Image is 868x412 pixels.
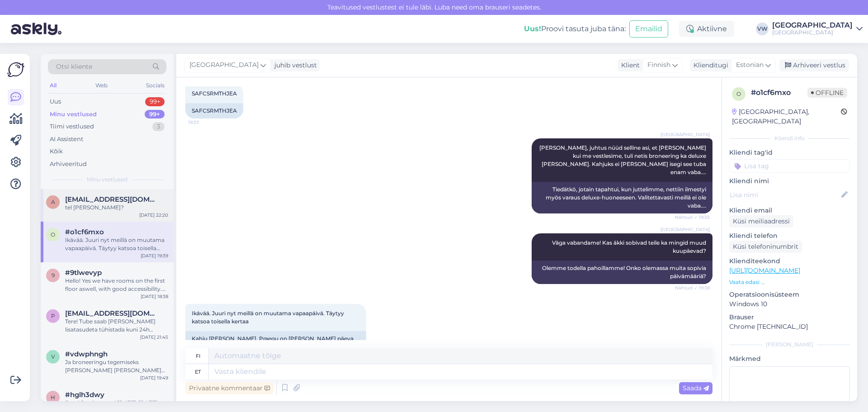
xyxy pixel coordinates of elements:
span: #hglh3dwy [65,391,104,399]
span: Ikävää. Juuri nyt meillä on muutama vapaapäivä. Täytyy katsoa toisella kertaa [192,310,345,325]
div: AI Assistent [50,135,83,144]
span: h [51,394,55,401]
p: Kliendi tag'id [729,148,850,157]
div: 99+ [145,97,165,106]
div: VW [756,23,769,35]
a: [GEOGRAPHIC_DATA][GEOGRAPHIC_DATA] [772,22,863,36]
span: pruunidsilmad@hotmail.com [65,309,159,317]
div: fi [196,348,200,364]
p: Operatsioonisüsteem [729,290,850,299]
div: Web [94,80,109,91]
p: Vaata edasi ... [729,278,850,286]
div: Klient [618,61,640,70]
span: 9 [52,272,55,279]
span: Nähtud ✓ 19:35 [675,214,710,221]
p: Klienditeekond [729,256,850,266]
input: Lisa nimi [730,190,840,200]
span: Finnish [647,60,670,70]
div: [DATE] 19:39 [141,252,168,259]
div: Tere! Tube saab [PERSON_NAME] lisatasudeta tühistada kuni 24h ennem saabumist. [GEOGRAPHIC_DATA],... [65,317,168,334]
div: Kõik [50,147,63,156]
div: [PERSON_NAME] [729,341,850,349]
span: Offline [807,88,847,98]
div: 3 [152,122,165,131]
div: Uus [50,97,61,106]
span: aasav@icloud.com [65,195,159,204]
div: Aktiivne [679,21,734,37]
span: o [51,231,55,238]
span: o [736,90,741,97]
input: Lisa tag [729,159,850,173]
div: Kliendi info [729,134,850,142]
div: Olemme todella pahoillamme! Onko olemassa muita sopivia päivämääriä? [532,260,712,284]
span: Minu vestlused [87,175,127,184]
div: Arhiveeri vestlus [779,59,849,71]
div: Klienditugi [690,61,728,70]
div: Proovi tasuta juba täna: [524,24,626,34]
div: [DATE] 22:20 [139,212,168,218]
div: SAFCSRMTHJEA [185,103,243,118]
div: Tiimi vestlused [50,122,94,131]
span: [GEOGRAPHIC_DATA] [660,226,710,233]
p: Kliendi telefon [729,231,850,241]
div: Kahju [PERSON_NAME]. Praegu on [PERSON_NAME] päeva vaba. [PERSON_NAME] mõni teine ​​kord vaatama. [185,331,366,355]
span: SAFCSRMTHJEA [192,90,237,97]
span: [GEOGRAPHIC_DATA] [189,60,259,70]
div: [DATE] 21:45 [140,334,168,341]
div: et [195,364,201,379]
div: juhib vestlust [271,61,317,70]
div: [DATE] 19:49 [140,374,168,381]
span: Väga vabandame! Kas äkki sobivad teile ka mingid muud kuupäevad? [552,239,708,254]
p: Märkmed [729,354,850,364]
span: 19:33 [188,119,222,126]
div: Arhiveeritud [50,160,87,169]
span: [PERSON_NAME], juhtus nüüd selline asi, et [PERSON_NAME] kui me vestlesime, tuli netis broneering... [539,144,708,175]
span: a [51,199,55,205]
span: #o1cf6mxo [65,228,104,236]
div: Küsi telefoninumbrit [729,241,802,253]
span: Nähtud ✓ 19:38 [675,284,710,291]
p: Chrome [TECHNICAL_ID] [729,322,850,331]
div: tel [PERSON_NAME]? [65,204,168,212]
a: [URL][DOMAIN_NAME] [729,266,800,275]
span: p [51,313,55,319]
button: Emailid [629,20,668,38]
div: [GEOGRAPHIC_DATA] [772,22,853,29]
div: Hello! Yes we have rooms on the first floor aswell, with good accessibility. Do you want me to ma... [65,277,168,293]
div: Küsi meiliaadressi [729,215,793,227]
div: Ja broneeringu tegemiseks [PERSON_NAME] [PERSON_NAME] [PERSON_NAME] telefoninumbrit ka:) [65,358,168,374]
p: Windows 10 [729,299,850,309]
span: #vdwphngh [65,350,108,358]
span: Saada [683,384,709,392]
p: Kliendi nimi [729,176,850,186]
span: Estonian [736,60,764,70]
span: v [51,353,55,360]
div: Minu vestlused [50,110,97,119]
span: Otsi kliente [56,62,92,71]
span: [GEOGRAPHIC_DATA] [660,131,710,138]
span: #9tlwevyp [65,269,102,277]
div: [DATE] 18:38 [141,293,168,300]
div: Ikävää. Juuri nyt meillä on muutama vapaapäivä. Täytyy katsoa toisella kertaa [65,236,168,252]
div: Privaatne kommentaar [185,382,274,394]
div: [GEOGRAPHIC_DATA], [GEOGRAPHIC_DATA] [732,107,841,126]
b: Uus! [524,24,541,33]
div: # o1cf6mxo [751,87,807,98]
p: Kliendi email [729,206,850,215]
div: Tiedätkö, jotain tapahtui, kun juttelimme, nettiin ilmestyi myös varaus deluxe-huoneeseen. Valite... [532,182,712,213]
div: Socials [144,80,166,91]
img: Askly Logo [7,61,24,78]
p: Brauser [729,313,850,322]
div: All [48,80,58,91]
div: 99+ [145,110,165,119]
div: [GEOGRAPHIC_DATA] [772,29,853,36]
